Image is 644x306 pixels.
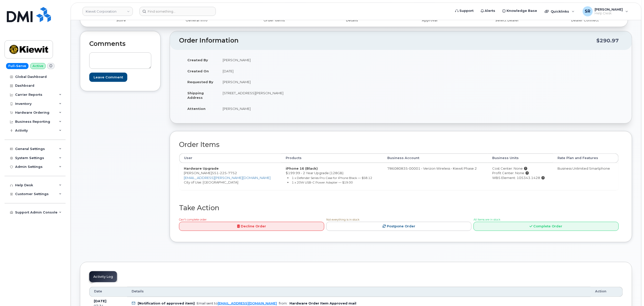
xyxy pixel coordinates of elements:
[383,154,488,163] th: Business Account
[218,87,397,103] td: [STREET_ADDRESS][PERSON_NAME]
[459,8,474,13] span: Support
[82,7,133,16] a: Kiewit Corporation
[595,7,623,11] span: [PERSON_NAME]
[160,18,233,23] p: General Info
[89,40,151,47] h2: Comments
[187,58,208,62] strong: Created By
[187,80,213,84] strong: Requested By
[595,11,623,15] span: Help Desk
[218,66,397,77] td: [DATE]
[89,73,127,82] input: Leave Comment
[138,301,195,305] b: [Notification of approved item]
[286,166,318,170] strong: iPhone 16 (Black)
[393,18,466,23] p: Approval
[492,166,548,171] div: Cost Center: None
[187,69,209,73] strong: Created On
[551,9,569,13] span: Quicklinks
[218,103,397,114] td: [PERSON_NAME]
[94,299,106,303] b: [DATE]
[279,301,287,305] span: from:
[184,166,219,170] strong: Hardware Upgrade
[218,76,397,87] td: [PERSON_NAME]
[227,171,237,175] span: 7752
[281,154,383,163] th: Products
[94,289,102,294] span: Date
[179,163,281,190] td: [PERSON_NAME] City of Use: [GEOGRAPHIC_DATA]
[499,6,541,16] a: Knowledge Base
[132,289,144,294] span: Details
[179,222,324,231] a: Decline Order
[292,180,353,184] small: 1 x 20W USB-C Power Adapter — $19.00
[212,171,237,175] span: 551
[179,141,619,148] h2: Order Items
[187,91,204,100] strong: Shipping Address
[474,218,501,221] span: All Items are in stock
[591,287,623,297] th: Action
[238,18,311,23] p: Order Items
[597,36,619,45] div: $290.97
[184,176,271,180] a: [EMAIL_ADDRESS][PERSON_NAME][DOMAIN_NAME]
[452,6,477,16] a: Support
[579,6,632,16] div: Sebastian Reissig
[218,301,277,305] a: [EMAIL_ADDRESS][DOMAIN_NAME]
[218,54,397,66] td: [PERSON_NAME]
[585,8,591,14] span: SR
[507,8,537,13] span: Knowledge Base
[541,6,578,16] div: Quicklinks
[139,7,216,16] input: Find something...
[179,37,597,44] h2: Order Information
[485,8,495,13] span: Alerts
[477,6,499,16] a: Alerts
[326,222,472,231] a: Postpone Order
[187,107,206,111] strong: Attention
[474,222,619,231] a: Complete Order
[179,204,619,212] h2: Take Action
[326,218,359,221] span: Not everything is in stock
[86,18,156,23] p: Store
[179,154,281,163] th: User
[289,301,356,305] b: Hardware Order Item Approved mail
[179,218,207,221] span: Can't complete order
[553,154,619,163] th: Rate Plan and Features
[492,175,548,180] div: WBS Element: 105343.1428
[553,163,619,190] td: Business Unlimited Smartphone
[383,163,488,190] td: 786080835-00001 - Verizon Wireless - Kiewit Phase 2
[315,18,389,23] p: Details
[488,154,553,163] th: Business Units
[197,301,277,305] div: Email sent to
[219,171,227,175] span: 225
[622,284,640,302] iframe: Messenger Launcher
[281,163,383,190] td: $199.99 - 2 Year Upgrade (128GB)
[292,176,372,180] small: 1 x Defender Series Pro Case for iPhone Black — $58.12
[471,18,544,23] p: Select Dealer
[492,171,548,175] div: Profit Center: None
